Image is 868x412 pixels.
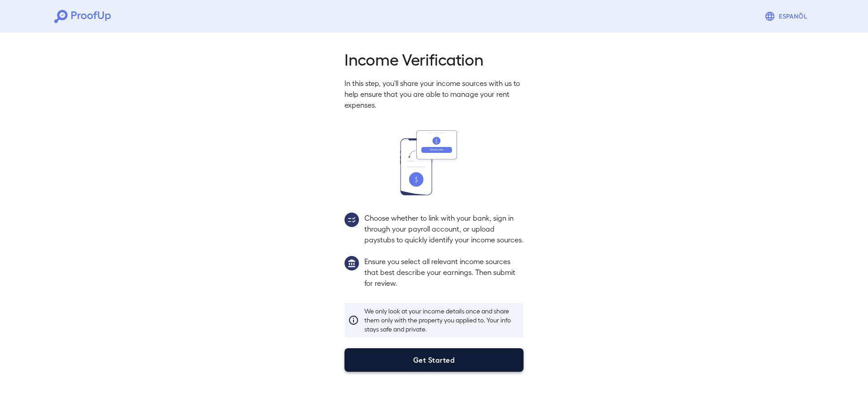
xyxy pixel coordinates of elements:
[344,256,359,270] img: group1.svg
[344,78,524,110] p: In this step, you'll share your income sources with us to help ensure that you are able to manage...
[344,49,524,69] h2: Income Verification
[761,7,814,25] button: Espanõl
[400,130,468,195] img: transfer_money.svg
[364,213,524,245] p: Choose whether to link with your bank, sign in through your payroll account, or upload paystubs t...
[344,348,524,372] button: Get Started
[364,256,524,289] p: Ensure you select all relevant income sources that best describe your earnings. Then submit for r...
[364,307,520,334] p: We only look at your income details once and share them only with the property you applied to. Yo...
[344,213,359,227] img: group2.svg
